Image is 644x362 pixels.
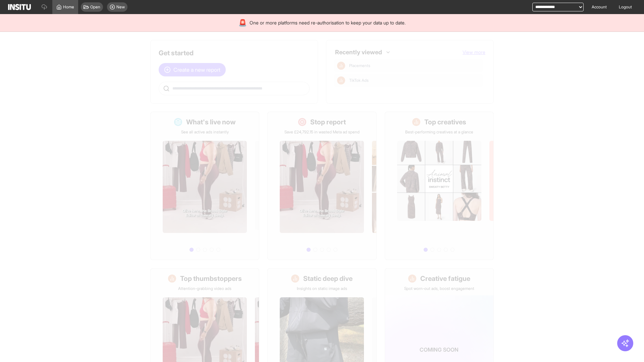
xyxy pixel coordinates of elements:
span: Home [63,4,74,10]
img: Logo [8,4,31,10]
span: One or more platforms need re-authorisation to keep your data up to date. [250,19,406,26]
div: 🚨 [238,18,247,27]
span: New [116,4,125,10]
span: Open [90,4,100,10]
